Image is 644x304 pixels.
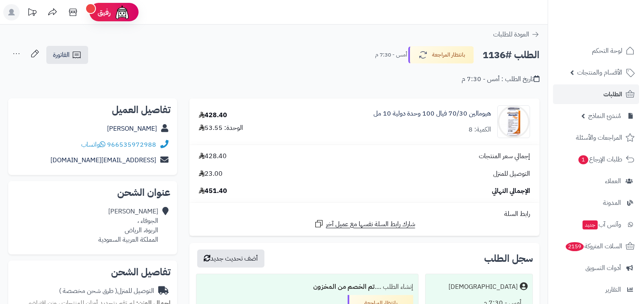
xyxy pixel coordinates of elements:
[15,188,171,197] h2: عنوان الشحن
[603,197,621,209] span: المدونة
[22,4,42,23] a: تحديثات المنصة
[577,67,622,78] span: الأقسام والمنتجات
[448,282,518,292] div: [DEMOGRAPHIC_DATA]
[199,111,227,120] div: 428.40
[15,267,171,277] h2: تفاصيل الشحن
[373,109,491,118] a: هيومالين 70/30 فيال 100 وحدة دولية 10 مل
[492,186,530,196] span: الإجمالي النهائي
[553,171,639,191] a: العملاء
[582,219,621,230] span: وآتس آب
[592,45,622,57] span: لوحة التحكم
[566,242,584,251] span: 2159
[326,220,415,229] span: شارك رابط السلة نفسها مع عميل آخر
[313,282,375,292] b: تم الخصم من المخزون
[199,123,243,133] div: الوحدة: 53.55
[50,155,156,165] a: [EMAIL_ADDRESS][DOMAIN_NAME]
[583,220,598,229] span: جديد
[493,29,539,39] a: العودة للطلبات
[107,140,156,150] a: 966535972988
[493,169,530,179] span: التوصيل للمنزل
[81,140,105,150] a: واتساب
[603,88,622,100] span: الطلبات
[15,105,171,115] h2: تفاصيل العميل
[199,169,223,179] span: 23.00
[605,175,621,187] span: العملاء
[605,284,621,295] span: التقارير
[199,186,227,196] span: 451.40
[578,155,588,164] span: 1
[408,46,474,64] button: بانتظار المراجعة
[201,279,413,295] div: إنشاء الطلب ....
[588,110,621,122] span: مُنشئ النماذج
[469,125,491,134] div: الكمية: 8
[462,75,539,84] div: تاريخ الطلب : أمس - 7:30 م
[553,41,639,61] a: لوحة التحكم
[53,50,70,60] span: الفاتورة
[107,124,157,134] a: [PERSON_NAME]
[98,7,111,17] span: رفيق
[314,219,415,229] a: شارك رابط السلة نفسها مع عميل آخر
[553,150,639,169] a: طلبات الإرجاع1
[98,207,158,244] div: [PERSON_NAME] الجوفاء ، الربوة، الرياض المملكة العربية السعودية
[197,250,264,268] button: أضف تحديث جديد
[193,209,536,219] div: رابط السلة
[578,154,622,165] span: طلبات الإرجاع
[565,240,622,252] span: السلات المتروكة
[585,262,621,274] span: أدوات التسويق
[375,51,407,59] small: أمس - 7:30 م
[553,258,639,278] a: أدوات التسويق
[553,193,639,213] a: المدونة
[493,29,529,39] span: العودة للطلبات
[59,286,117,296] span: ( طرق شحن مخصصة )
[46,46,88,64] a: الفاتورة
[576,132,622,143] span: المراجعات والأسئلة
[553,128,639,147] a: المراجعات والأسئلة
[59,286,154,296] div: التوصيل للمنزل
[498,105,530,138] img: 56102141b06705d494df49d1962680268c70-90x90.jpg
[482,47,539,64] h2: الطلب #1136
[553,84,639,104] a: الطلبات
[553,236,639,256] a: السلات المتروكة2159
[484,254,533,263] h3: سجل الطلب
[553,215,639,234] a: وآتس آبجديد
[553,280,639,299] a: التقارير
[114,4,130,20] img: ai-face.png
[479,152,530,161] span: إجمالي سعر المنتجات
[199,152,227,161] span: 428.40
[588,20,636,38] img: logo-2.png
